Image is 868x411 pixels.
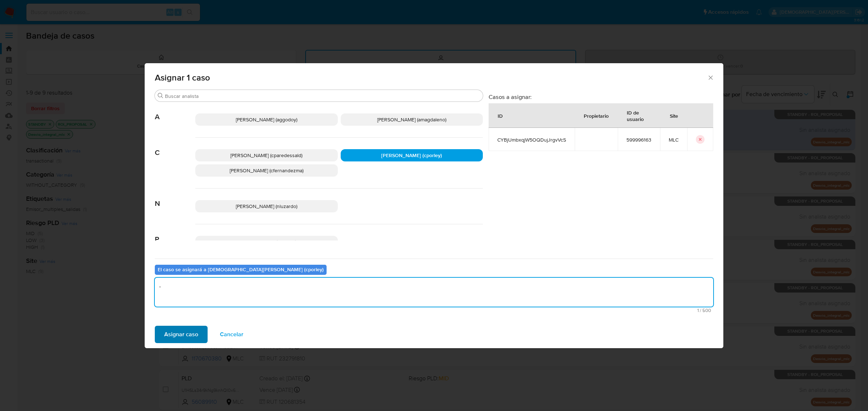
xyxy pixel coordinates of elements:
[696,135,705,144] button: icon-button
[165,93,480,99] input: Buscar analista
[195,236,338,248] div: [PERSON_NAME] (pruidiaz)
[155,224,195,244] span: P
[341,149,483,161] div: [PERSON_NAME] (cporley)
[236,116,297,123] span: [PERSON_NAME] (aggodoy)
[707,74,714,81] button: Cerrar ventana
[575,107,617,124] div: Propietario
[230,152,302,159] span: [PERSON_NAME] (cparedessald)
[155,326,208,343] button: Asignar caso
[158,93,163,99] button: Buscar
[489,107,511,124] div: ID
[195,149,338,161] div: [PERSON_NAME] (cparedessald)
[155,102,195,121] span: A
[661,107,687,124] div: Site
[497,137,566,143] span: CYBjUmbxqjW5OQDujJrgvVcS
[155,189,195,208] span: N
[236,203,297,210] span: [PERSON_NAME] (nluzardo)
[158,266,324,273] b: El caso se asignará a [DEMOGRAPHIC_DATA][PERSON_NAME] (cporley)
[626,137,651,143] span: 599996163
[230,167,303,174] span: [PERSON_NAME] (cfernandezma)
[210,326,253,343] button: Cancelar
[155,138,195,157] span: C
[164,326,198,342] span: Asignar caso
[669,137,678,143] span: MLC
[377,116,446,123] span: [PERSON_NAME] (amagdaleno)
[145,63,723,348] div: assign-modal
[220,326,243,342] span: Cancelar
[489,93,713,100] h3: Casos a asignar:
[195,200,338,212] div: [PERSON_NAME] (nluzardo)
[341,113,483,126] div: [PERSON_NAME] (amagdaleno)
[195,164,338,177] div: [PERSON_NAME] (cfernandezma)
[155,278,713,307] textarea: -
[195,113,338,126] div: [PERSON_NAME] (aggodoy)
[155,73,707,82] span: Asignar 1 caso
[381,152,442,159] span: [PERSON_NAME] (cporley)
[237,238,296,246] span: [PERSON_NAME] (pruidiaz)
[618,104,660,127] div: ID de usuario
[157,308,711,313] span: Máximo 500 caracteres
